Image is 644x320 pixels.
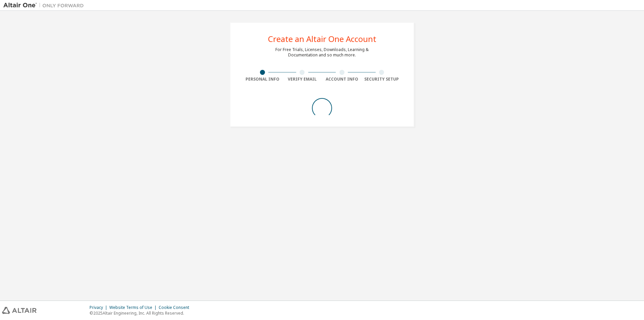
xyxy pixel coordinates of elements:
[362,77,402,82] div: Security Setup
[90,305,109,310] div: Privacy
[322,77,362,82] div: Account Info
[275,47,369,58] div: For Free Trials, Licenses, Downloads, Learning & Documentation and so much more.
[2,307,37,314] img: altair_logo.svg
[3,2,87,9] img: Altair One
[282,77,322,82] div: Verify Email
[159,305,193,310] div: Cookie Consent
[268,35,376,43] div: Create an Altair One Account
[90,310,193,316] p: © 2025 Altair Engineering, Inc. All Rights Reserved.
[109,305,159,310] div: Website Terms of Use
[243,77,282,82] div: Personal Info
